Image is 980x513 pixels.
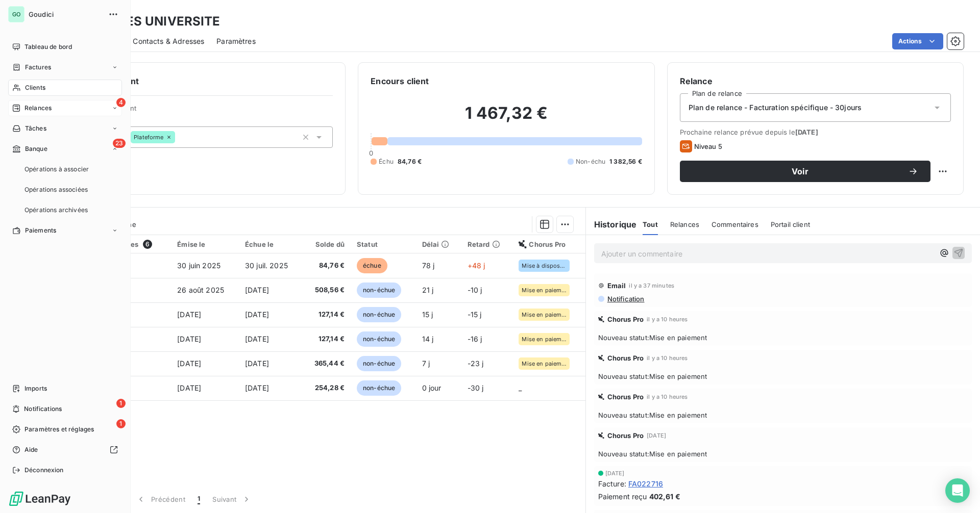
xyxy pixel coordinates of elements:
span: Propriétés Client [82,104,333,118]
div: Délai [422,240,455,248]
span: [DATE] [647,432,666,439]
span: -15 j [468,310,482,319]
span: 30 juin 2025 [177,261,220,270]
span: Banque [25,144,47,153]
span: -23 j [468,359,484,368]
span: non-échue [357,283,401,298]
span: 30 juil. 2025 [245,261,288,270]
img: Logo LeanPay [8,491,71,507]
h6: Relance [680,75,951,87]
span: 14 j [422,335,434,343]
span: [DATE] [245,359,269,368]
span: Factures [25,63,51,72]
button: 1 [191,489,206,510]
span: Commentaires [712,220,758,228]
span: Relances [670,220,699,228]
span: Mise en paiement [522,336,567,342]
span: Nouveau statut : Mise en paiement [598,372,968,380]
button: Actions [892,33,943,49]
span: 7 j [422,359,430,368]
span: -16 j [468,335,482,343]
span: Notification [606,295,645,303]
span: Tout [643,220,658,228]
span: il y a 10 heures [647,316,688,322]
span: non-échue [357,307,401,322]
span: Échu [379,157,394,166]
span: Opérations archivées [24,206,88,215]
span: [DATE] [245,310,269,319]
button: Voir [680,161,930,182]
span: 6 [143,240,152,249]
span: [DATE] [177,383,201,392]
span: il y a 37 minutes [629,283,674,289]
span: _ [519,383,522,392]
span: Mise à disposition du destinataire [522,263,567,269]
span: Plateforme [134,134,164,140]
h6: Historique [586,218,637,230]
span: 1 [116,399,126,408]
span: 0 [369,149,373,157]
div: Chorus Pro [519,240,579,248]
h6: Encours client [371,75,429,87]
span: Tâches [25,124,46,133]
span: échue [357,258,387,273]
span: [DATE] [245,335,269,343]
span: Déconnexion [24,466,64,475]
span: Voir [692,167,908,175]
span: Plan de relance - Facturation spécifique - 30jours [689,102,862,113]
span: Chorus Pro [607,315,644,323]
span: 78 j [422,261,435,270]
div: Solde dû [308,240,345,248]
div: Retard [468,240,507,248]
span: Chorus Pro [607,393,644,401]
span: Prochaine relance prévue depuis le [680,128,951,136]
span: [DATE] [177,359,201,368]
span: FA022716 [628,478,663,489]
span: 23 [113,139,126,148]
span: Notifications [24,404,62,414]
span: 84,76 € [308,261,345,271]
span: -10 j [468,286,482,294]
span: 26 août 2025 [177,286,224,294]
span: Opérations à associer [24,165,89,174]
span: [DATE] [177,335,201,343]
span: Nouveau statut : Mise en paiement [598,411,968,419]
span: 127,14 € [308,334,345,344]
span: non-échue [357,356,401,371]
span: +48 j [468,261,485,270]
h2: 1 467,32 € [371,103,642,134]
span: Clients [25,83,45,92]
span: non-échue [357,331,401,347]
span: non-échue [357,380,401,396]
span: 127,14 € [308,310,345,320]
span: Non-échu [576,157,605,166]
span: [DATE] [605,470,625,476]
div: Émise le [177,240,233,248]
span: Portail client [771,220,810,228]
span: Nouveau statut : Mise en paiement [598,334,968,342]
span: Paramètres et réglages [24,425,94,434]
span: Paiements [25,226,56,235]
h3: NANTES UNIVERSITE [90,12,220,31]
span: Email [607,281,626,290]
span: [DATE] [245,383,269,392]
span: -30 j [468,383,484,392]
div: Statut [357,240,410,248]
span: Niveau 5 [694,142,722,150]
span: 254,28 € [308,383,345,393]
span: 402,61 € [649,491,680,502]
div: Échue le [245,240,296,248]
span: Nouveau statut : Mise en paiement [598,450,968,458]
span: Tableau de bord [24,42,72,52]
span: 4 [116,98,126,107]
span: Opérations associées [24,185,88,194]
span: Mise en paiement [522,312,567,318]
span: 1 [116,419,126,428]
span: [DATE] [795,128,818,136]
div: GO [8,6,24,22]
span: 508,56 € [308,285,345,295]
span: 1 382,56 € [609,157,642,166]
span: Facture : [598,478,626,489]
span: Goudici [29,10,102,18]
span: il y a 10 heures [647,394,688,400]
